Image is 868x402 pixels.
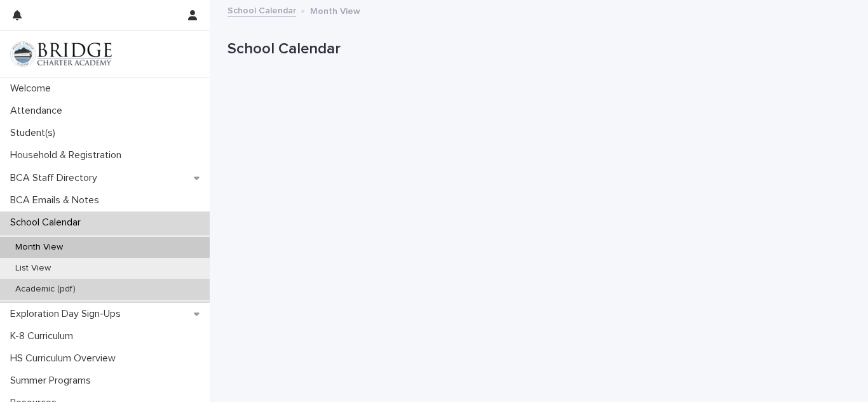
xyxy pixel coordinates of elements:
[5,375,101,387] p: Summer Programs
[5,284,86,295] p: Academic (pdf)
[5,149,132,161] p: Household & Registration
[227,3,296,17] a: School Calendar
[5,352,126,365] p: HS Curriculum Overview
[5,263,61,274] p: List View
[5,194,109,206] p: BCA Emails & Notes
[5,330,83,342] p: K-8 Curriculum
[5,105,72,117] p: Attendance
[10,41,112,67] img: V1C1m3IdTEidaUdm9Hs0
[5,242,73,253] p: Month View
[5,83,61,95] p: Welcome
[5,308,131,320] p: Exploration Day Sign-Ups
[5,127,65,139] p: Student(s)
[5,217,91,229] p: School Calendar
[310,3,360,17] p: Month View
[227,40,845,58] p: School Calendar
[5,172,107,184] p: BCA Staff Directory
